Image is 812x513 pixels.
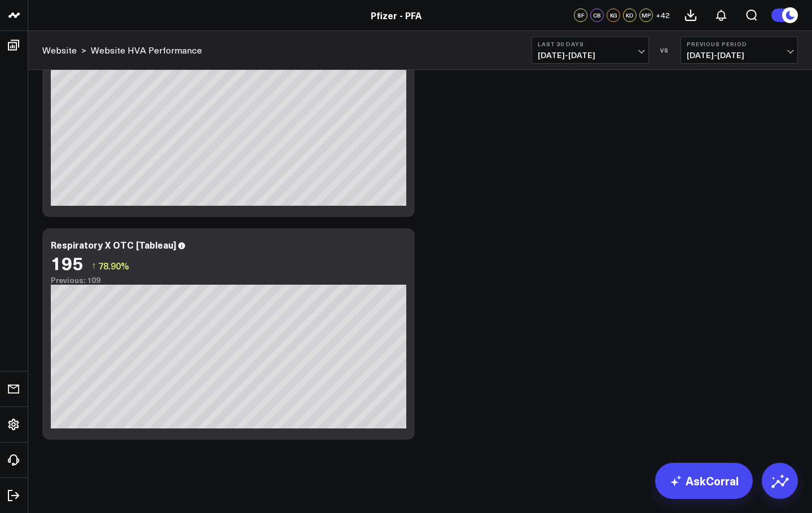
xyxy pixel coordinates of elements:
[538,51,643,60] span: [DATE] - [DATE]
[687,41,792,47] b: Previous Period
[639,8,653,22] div: MP
[98,259,129,272] span: 78.90%
[590,8,604,22] div: CB
[42,44,86,56] div: >
[574,8,587,22] div: SF
[656,11,670,19] span: + 42
[532,37,649,64] button: Last 30 Days[DATE]-[DATE]
[91,44,202,56] a: Website HVA Performance
[655,47,675,54] div: VS
[607,8,620,22] div: KG
[51,253,83,273] div: 195
[91,258,96,273] span: ↑
[687,51,792,60] span: [DATE] - [DATE]
[681,37,798,64] button: Previous Period[DATE]-[DATE]
[371,9,422,21] a: Pfizer - PFA
[51,238,176,251] div: Respiratory X OTC [Tableau]
[538,41,643,47] b: Last 30 Days
[623,8,637,22] div: KD
[51,276,406,285] div: Previous: 109
[656,8,670,22] button: +42
[42,44,77,56] a: Website
[655,463,753,499] a: AskCorral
